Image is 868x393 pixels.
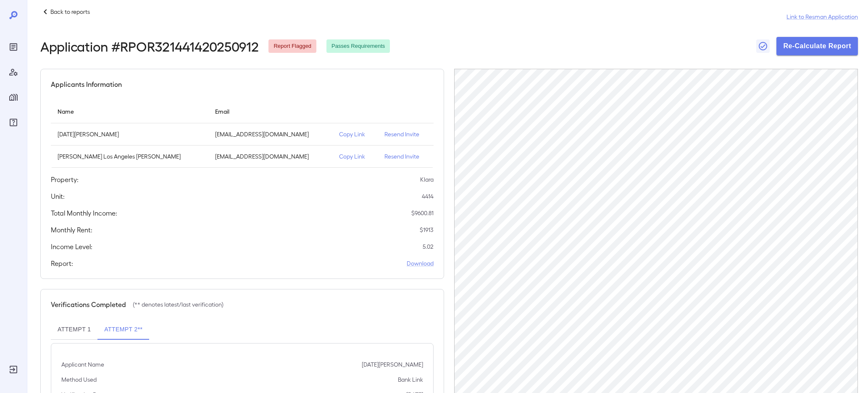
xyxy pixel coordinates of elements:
[776,37,858,55] button: Re-Calculate Report
[51,208,117,218] h5: Total Monthly Income:
[7,65,20,79] div: Manage Users
[51,191,65,201] h5: Unit:
[97,320,149,340] button: Attempt 2**
[786,13,858,21] a: Link to Resman Application
[423,242,434,251] p: 5.02
[362,360,423,369] p: [DATE][PERSON_NAME]
[420,226,434,234] p: $ 1913
[384,130,427,138] p: Resend Invite
[61,375,97,384] p: Method Used
[268,42,316,50] span: Report Flagged
[50,8,90,16] p: Back to reports
[326,42,390,50] span: Passes Requirements
[411,209,434,217] p: $ 9600.81
[51,99,434,168] table: simple table
[339,130,371,138] p: Copy Link
[51,258,73,268] h5: Report:
[339,152,371,161] p: Copy Link
[7,363,20,376] div: Log Out
[7,116,20,129] div: FAQ
[7,91,20,104] div: Manage Properties
[407,259,434,268] a: Download
[51,79,122,89] h5: Applicants Information
[61,360,104,369] p: Applicant Name
[422,192,434,200] p: 4414
[58,130,202,138] p: [DATE][PERSON_NAME]
[384,152,427,161] p: Resend Invite
[51,99,208,123] th: Name
[756,39,770,53] button: Close Report
[51,225,92,235] h5: Monthly Rent:
[215,130,325,138] p: [EMAIL_ADDRESS][DOMAIN_NAME]
[7,40,20,54] div: Reports
[208,99,332,123] th: Email
[51,174,79,185] h5: Property:
[51,299,126,310] h5: Verifications Completed
[51,242,92,252] h5: Income Level:
[58,152,202,161] p: [PERSON_NAME] Los Angeles [PERSON_NAME]
[398,375,423,384] p: Bank Link
[215,152,325,161] p: [EMAIL_ADDRESS][DOMAIN_NAME]
[40,39,258,54] h2: Application # RPOR321441420250912
[420,175,434,184] p: Klara
[133,300,224,309] p: (** denotes latest/last verification)
[51,320,97,340] button: Attempt 1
